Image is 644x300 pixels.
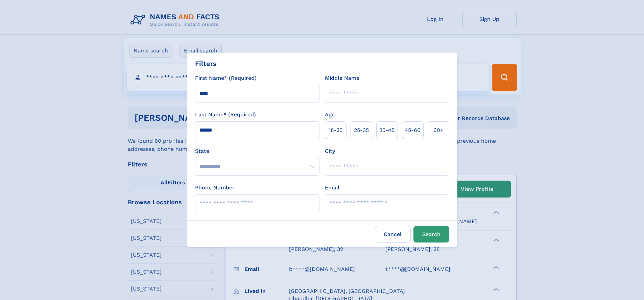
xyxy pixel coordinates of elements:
[325,74,359,82] label: Middle Name
[379,126,395,134] span: 35‑45
[433,126,444,134] span: 60+
[413,226,449,243] button: Search
[325,184,339,192] label: Email
[195,111,256,119] label: Last Name* (Required)
[325,147,335,155] label: City
[195,184,235,192] label: Phone Number
[195,59,217,69] div: Filters
[405,126,421,134] span: 45‑60
[195,147,319,155] label: State
[195,74,257,82] label: First Name* (Required)
[375,226,411,243] label: Cancel
[325,111,335,119] label: Age
[329,126,342,134] span: 18‑25
[354,126,369,134] span: 25‑35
